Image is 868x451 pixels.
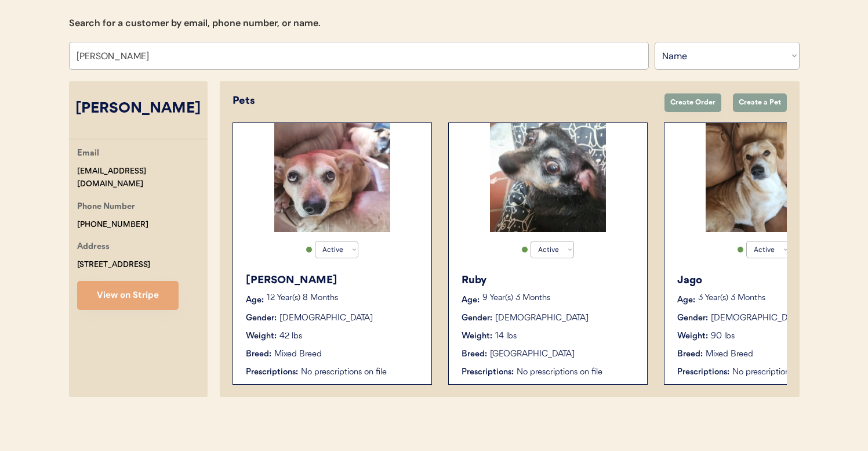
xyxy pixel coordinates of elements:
[246,348,271,360] div: Breed:
[77,281,179,310] button: View on Stripe
[698,294,851,302] p: 3 Year(s) 3 Months
[267,294,420,302] p: 12 Year(s) 8 Months
[462,348,487,360] div: Breed:
[77,240,110,255] div: Address
[233,93,653,109] div: Pets
[706,348,753,360] div: Mixed Breed
[462,330,492,342] div: Weight:
[677,366,729,378] div: Prescriptions:
[69,16,321,30] div: Search for a customer by email, phone number, or name.
[495,312,589,324] div: [DEMOGRAPHIC_DATA]
[706,123,822,232] img: 1000029014.jpg
[490,348,575,360] div: [GEOGRAPHIC_DATA]
[677,348,703,360] div: Breed:
[279,312,373,324] div: [DEMOGRAPHIC_DATA]
[77,200,135,215] div: Phone Number
[677,294,695,306] div: Age:
[490,123,606,232] img: 1000029012.jpg
[677,312,708,324] div: Gender:
[77,165,208,192] div: [EMAIL_ADDRESS][DOMAIN_NAME]
[711,312,804,324] div: [DEMOGRAPHIC_DATA]
[677,273,851,288] div: Jago
[246,294,264,306] div: Age:
[77,258,150,272] div: [STREET_ADDRESS]
[462,366,514,378] div: Prescriptions:
[462,294,480,306] div: Age:
[733,93,787,112] button: Create a Pet
[69,98,208,120] div: [PERSON_NAME]
[77,147,99,161] div: Email
[677,330,708,342] div: Weight:
[246,366,298,378] div: Prescriptions:
[711,330,735,342] div: 90 lbs
[246,273,420,288] div: [PERSON_NAME]
[495,330,517,342] div: 14 lbs
[462,273,635,288] div: Ruby
[279,330,302,342] div: 42 lbs
[732,366,851,378] div: No prescriptions on file
[246,312,277,324] div: Gender:
[274,348,322,360] div: Mixed Breed
[69,42,649,70] input: Search by name
[77,218,148,232] div: [PHONE_NUMBER]
[517,366,635,378] div: No prescriptions on file
[246,330,277,342] div: Weight:
[274,123,390,232] img: 1000029018.jpg
[301,366,420,378] div: No prescriptions on file
[462,312,492,324] div: Gender:
[482,294,635,302] p: 9 Year(s) 3 Months
[664,93,721,112] button: Create Order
